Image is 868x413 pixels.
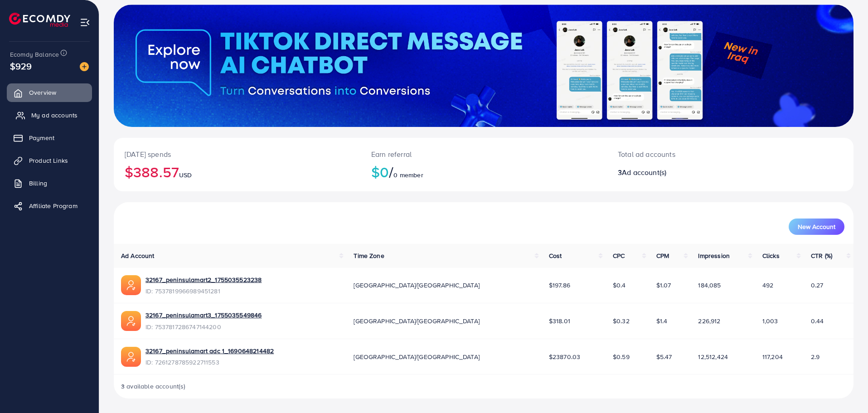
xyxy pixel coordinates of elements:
a: Billing [7,174,92,192]
span: ID: 7537819966989451281 [145,287,262,296]
span: USD [179,170,192,180]
a: Affiliate Program [7,197,92,215]
span: 0 member [393,170,423,180]
span: Billing [29,179,47,188]
span: ID: 7537817286747144200 [145,322,262,331]
span: 3 available account(s) [121,382,186,391]
button: New Account [789,219,844,235]
p: Earn referral [371,149,596,160]
span: $0.4 [613,281,626,290]
span: 0.27 [811,281,824,290]
span: $5.47 [656,352,672,361]
span: 12,512,424 [698,352,728,361]
p: [DATE] spends [125,149,349,160]
img: ic-ads-acc.e4c84228.svg [121,311,141,331]
span: $0.59 [613,352,630,361]
span: 1,003 [762,316,778,326]
p: Total ad accounts [618,149,781,160]
span: ID: 7261278785922711553 [145,358,274,367]
span: Ad account(s) [622,167,666,177]
img: ic-ads-acc.e4c84228.svg [121,275,141,295]
a: 32167_peninsulamart2_1755035523238 [145,275,262,284]
span: $1.07 [656,281,671,290]
span: 2.9 [811,352,820,361]
span: [GEOGRAPHIC_DATA]/[GEOGRAPHIC_DATA] [354,352,480,361]
span: 184,085 [698,281,721,290]
span: CPC [613,251,625,260]
span: CPM [656,251,669,260]
img: logo [9,13,70,27]
span: Ad Account [121,251,155,260]
span: [GEOGRAPHIC_DATA]/[GEOGRAPHIC_DATA] [354,316,480,326]
span: 492 [762,281,773,290]
a: Overview [7,83,92,102]
h2: $0 [371,163,596,180]
span: Time Zone [354,251,384,260]
img: menu [80,17,90,28]
span: $1.4 [656,316,668,326]
span: Product Links [29,156,68,165]
span: CTR (%) [811,251,832,260]
img: image [80,62,89,71]
span: Affiliate Program [29,201,78,210]
h2: $388.57 [125,163,349,180]
span: Payment [29,133,54,142]
span: 0.44 [811,316,824,326]
a: My ad accounts [7,106,92,124]
span: $929 [10,59,32,73]
span: $318.01 [549,316,570,326]
span: 226,912 [698,316,720,326]
span: Cost [549,251,562,260]
h2: 3 [618,168,781,177]
a: Payment [7,129,92,147]
span: Clicks [762,251,780,260]
span: [GEOGRAPHIC_DATA]/[GEOGRAPHIC_DATA] [354,281,480,290]
span: $0.32 [613,316,630,326]
img: ic-ads-acc.e4c84228.svg [121,347,141,367]
a: 32167_peninsulamart adc 1_1690648214482 [145,346,274,355]
span: $197.86 [549,281,570,290]
span: Impression [698,251,730,260]
span: 117,204 [762,352,783,361]
span: / [389,161,393,182]
span: Ecomdy Balance [10,50,59,59]
a: Product Links [7,151,92,170]
span: $23870.03 [549,352,580,361]
span: Overview [29,88,56,97]
a: 32167_peninsulamart3_1755035549846 [145,311,262,320]
span: New Account [798,224,835,230]
span: My ad accounts [31,111,78,120]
